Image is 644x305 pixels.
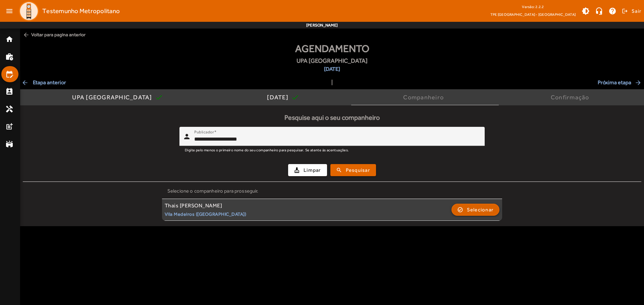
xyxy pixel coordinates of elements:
div: Versão: 2.2.2 [490,3,576,11]
mat-icon: arrow_back [21,79,30,86]
mat-icon: person [183,133,191,141]
span: Etapa anterior [21,79,66,87]
button: Sair [621,6,641,16]
span: Próxima etapa [598,79,643,87]
mat-icon: menu [3,4,16,18]
span: [DATE] [297,65,368,73]
span: Testemunho Metropolitano [42,6,120,16]
span: | [331,79,333,87]
mat-icon: arrow_back [23,32,30,38]
mat-hint: Digite pelo menos o primeiro nome do seu companheiro para pesquisar. Se atente às acentuações. [185,146,349,153]
small: Vila Medeiros ([GEOGRAPHIC_DATA]) [165,211,247,217]
div: UPA [GEOGRAPHIC_DATA] [72,94,155,101]
div: Selecione o companheiro para prosseguir. [167,187,497,195]
h5: Pesquise aqui o seu companheiro [23,113,641,121]
span: UPA [GEOGRAPHIC_DATA] [297,56,368,65]
mat-icon: work_history [5,53,13,61]
button: Pesquisar [330,164,376,176]
span: Voltar para pagina anterior [20,29,644,41]
div: Companheiro [403,94,446,101]
mat-label: Publicador [194,130,214,134]
mat-icon: edit_calendar [5,70,13,78]
mat-icon: check [291,93,299,101]
mat-icon: stadium [5,140,13,148]
span: Sair [632,6,641,16]
button: Selecionar [451,204,500,216]
div: Confirmação [551,94,592,101]
span: Selecionar [467,206,494,214]
span: Limpar [304,166,321,174]
mat-icon: perm_contact_calendar [5,88,13,96]
mat-icon: post_add [5,122,13,131]
mat-icon: arrow_forward [635,79,643,86]
span: Agendamento [295,41,369,56]
mat-icon: home [5,35,13,43]
mat-icon: check [155,93,163,101]
img: Logo TPE [19,1,39,21]
div: [DATE] [267,94,291,101]
mat-icon: handyman [5,105,13,113]
a: Testemunho Metropolitano [16,1,120,21]
span: TPE [GEOGRAPHIC_DATA] - [GEOGRAPHIC_DATA] [490,11,576,18]
button: Limpar [288,164,327,176]
div: Thais [PERSON_NAME] [165,202,247,209]
span: Pesquisar [346,166,370,174]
